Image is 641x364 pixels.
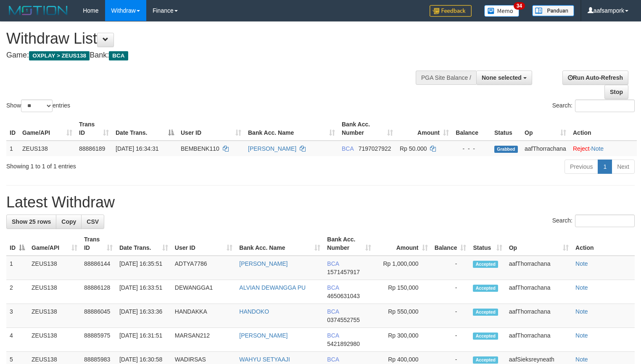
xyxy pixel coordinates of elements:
[575,284,588,291] a: Note
[112,117,177,141] th: Date Trans.: activate to sort column descending
[484,5,520,17] img: Button%20Memo.svg
[61,218,76,225] span: Copy
[239,308,269,315] a: HANDOKO
[116,328,171,352] td: [DATE] 16:31:51
[236,232,324,256] th: Bank Acc. Name: activate to sort column ascending
[430,5,472,17] img: Feedback.jpg
[171,304,236,328] td: HANDAKKA
[575,100,635,112] input: Search:
[6,194,635,211] h1: Latest Withdraw
[81,232,116,256] th: Trans ID: activate to sort column ascending
[342,145,353,152] span: BCA
[79,145,105,152] span: 88886189
[21,100,53,112] select: Showentries
[6,256,28,280] td: 1
[116,256,171,280] td: [DATE] 16:35:51
[604,85,628,99] a: Stop
[338,117,396,141] th: Bank Acc. Number: activate to sort column ascending
[575,215,635,227] input: Search:
[327,284,339,291] span: BCA
[562,71,628,85] a: Run Auto-Refresh
[6,51,419,60] h4: Game: Bank:
[327,260,339,267] span: BCA
[473,333,498,340] span: Accepted
[575,308,588,315] a: Note
[452,117,491,141] th: Balance
[6,141,19,156] td: 1
[6,100,70,112] label: Show entries
[514,2,525,10] span: 34
[476,71,532,85] button: None selected
[598,160,612,174] a: 1
[375,304,431,328] td: Rp 550,000
[359,145,391,152] span: Copy 7197027922 to clipboard
[28,256,81,280] td: ZEUS138
[81,256,116,280] td: 88886144
[482,74,522,81] span: None selected
[521,117,570,141] th: Op: activate to sort column ascending
[6,30,419,47] h1: Withdraw List
[327,356,339,363] span: BCA
[327,293,360,299] span: Copy 4650631043 to clipboard
[327,269,360,275] span: Copy 1571457917 to clipboard
[12,218,51,225] span: Show 25 rows
[56,215,82,229] a: Copy
[431,232,470,256] th: Balance: activate to sort column ascending
[473,309,498,316] span: Accepted
[570,117,637,141] th: Action
[575,356,588,363] a: Note
[506,304,572,328] td: aafThorrachana
[327,332,339,339] span: BCA
[28,328,81,352] td: ZEUS138
[521,141,570,156] td: aafThorrachana
[491,117,521,141] th: Status
[19,117,76,141] th: Game/API: activate to sort column ascending
[400,145,427,152] span: Rp 50.000
[552,215,635,227] label: Search:
[239,332,288,339] a: [PERSON_NAME]
[552,100,635,112] label: Search:
[171,280,236,304] td: DEWANGGA1
[591,145,604,152] a: Note
[81,280,116,304] td: 88886128
[19,141,76,156] td: ZEUS138
[506,280,572,304] td: aafThorrachana
[473,356,498,364] span: Accepted
[239,284,306,291] a: ALVIAN DEWANGGA PU
[239,356,290,363] a: WAHYU SETYAAJI
[506,256,572,280] td: aafThorrachana
[28,232,81,256] th: Game/API: activate to sort column ascending
[87,218,99,225] span: CSV
[6,304,28,328] td: 3
[327,317,360,323] span: Copy 0374552755 to clipboard
[239,260,288,267] a: [PERSON_NAME]
[171,232,236,256] th: User ID: activate to sort column ascending
[375,328,431,352] td: Rp 300,000
[29,51,90,60] span: OXPLAY > ZEUS138
[81,215,104,229] a: CSV
[6,280,28,304] td: 2
[324,232,375,256] th: Bank Acc. Number: activate to sort column ascending
[431,304,470,328] td: -
[116,304,171,328] td: [DATE] 16:33:36
[81,328,116,352] td: 88885975
[177,117,245,141] th: User ID: activate to sort column ascending
[109,51,128,60] span: BCA
[431,328,470,352] td: -
[245,117,338,141] th: Bank Acc. Name: activate to sort column ascending
[506,328,572,352] td: aafThorrachana
[6,159,261,170] div: Showing 1 to 1 of 1 entries
[6,232,28,256] th: ID: activate to sort column descending
[565,160,598,174] a: Previous
[6,4,70,17] img: MOTION_logo.png
[575,332,588,339] a: Note
[28,280,81,304] td: ZEUS138
[6,328,28,352] td: 4
[494,146,518,153] span: Grabbed
[76,117,112,141] th: Trans ID: activate to sort column ascending
[116,232,171,256] th: Date Trans.: activate to sort column ascending
[431,256,470,280] td: -
[532,5,574,16] img: panduan.png
[248,145,296,152] a: [PERSON_NAME]
[327,340,360,347] span: Copy 5421892980 to clipboard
